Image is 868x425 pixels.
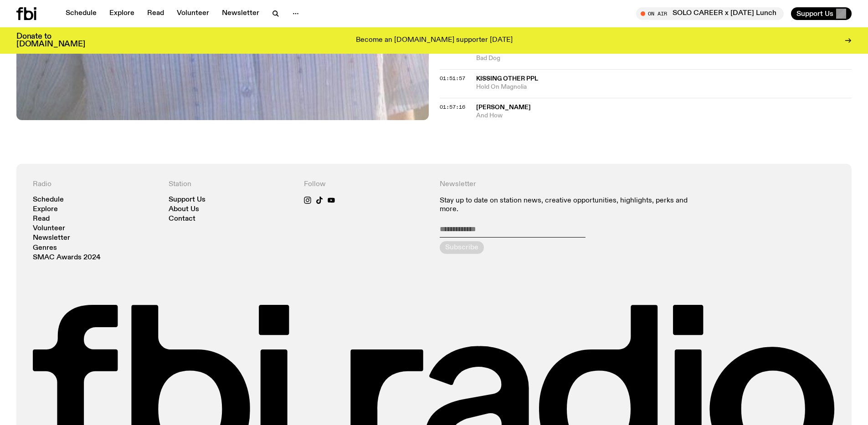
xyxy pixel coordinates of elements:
[440,75,465,82] span: 01:51:57
[476,104,531,111] span: [PERSON_NAME]
[169,197,205,203] a: Support Us
[33,225,65,232] a: Volunteer
[169,180,293,189] h4: Station
[356,36,513,45] p: Become an [DOMAIN_NAME] supporter [DATE]
[60,7,102,20] a: Schedule
[33,245,57,252] a: Genres
[33,206,58,213] a: Explore
[796,10,833,18] span: Support Us
[216,7,265,20] a: Newsletter
[33,216,50,223] a: Read
[791,7,852,20] button: Support Us
[440,241,484,254] button: Subscribe
[104,7,140,20] a: Explore
[16,33,85,48] h3: Donate to [DOMAIN_NAME]
[476,54,852,63] span: Bad Dog
[171,7,215,20] a: Volunteer
[169,216,195,223] a: Contact
[440,197,700,214] p: Stay up to date on station news, creative opportunities, highlights, perks and more.
[304,180,429,189] h4: Follow
[476,111,852,120] span: And How
[440,103,465,111] span: 01:57:16
[33,235,70,242] a: Newsletter
[636,7,784,20] button: On AirSOLO CAREER x [DATE] Lunch
[169,206,199,213] a: About Us
[476,76,538,82] span: Kissing Other ppl
[440,76,465,81] button: 01:51:57
[476,83,852,91] span: Hold On Magnolia
[440,105,465,110] button: 01:57:16
[440,180,700,189] h4: Newsletter
[33,180,158,189] h4: Radio
[33,197,64,203] a: Schedule
[142,7,169,20] a: Read
[33,254,101,261] a: SMAC Awards 2024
